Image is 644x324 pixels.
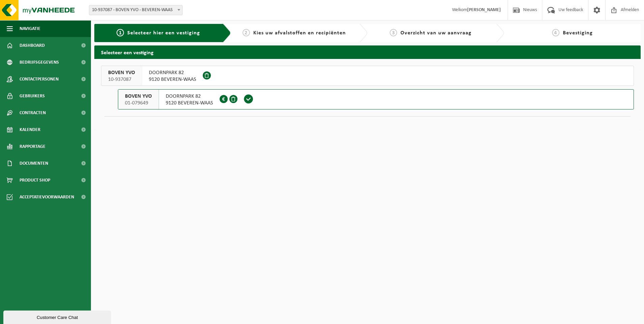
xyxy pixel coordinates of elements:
strong: [PERSON_NAME] [467,7,501,12]
span: 2 [243,29,250,36]
span: Acceptatievoorwaarden [20,189,74,205]
button: BOVEN YVO 10-937087 DOORNPARK 829120 BEVEREN-WAAS [101,66,634,86]
span: Contracten [20,104,46,121]
span: Selecteer hier een vestiging [127,30,200,36]
iframe: chat widget [3,309,112,324]
span: DOORNPARK 82 [166,93,213,100]
span: Dashboard [20,37,45,54]
span: Contactpersonen [20,71,59,88]
button: BOVEN YVO 01-079649 DOORNPARK 829120 BEVEREN-WAAS [118,89,634,109]
span: Bevestiging [563,30,593,36]
span: Documenten [20,155,48,172]
h2: Selecteer een vestiging [94,45,641,59]
span: Bedrijfsgegevens [20,54,59,71]
span: 9120 BEVEREN-WAAS [149,76,196,83]
span: 01-079649 [125,100,152,106]
span: 9120 BEVEREN-WAAS [166,100,213,106]
span: BOVEN YVO [125,93,152,100]
span: 10-937087 [108,76,135,83]
span: Overzicht van uw aanvraag [400,30,472,36]
span: Rapportage [20,138,45,155]
span: DOORNPARK 82 [149,69,196,76]
span: BOVEN YVO [108,69,135,76]
span: Kalender [20,121,40,138]
span: Gebruikers [20,88,45,104]
span: 10-937087 - BOVEN YVO - BEVEREN-WAAS [89,5,182,15]
span: 3 [390,29,397,36]
span: 4 [552,29,559,36]
span: 1 [117,29,124,36]
span: Kies uw afvalstoffen en recipiënten [253,30,346,36]
span: Product Shop [20,172,50,189]
span: Navigatie [20,20,40,37]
